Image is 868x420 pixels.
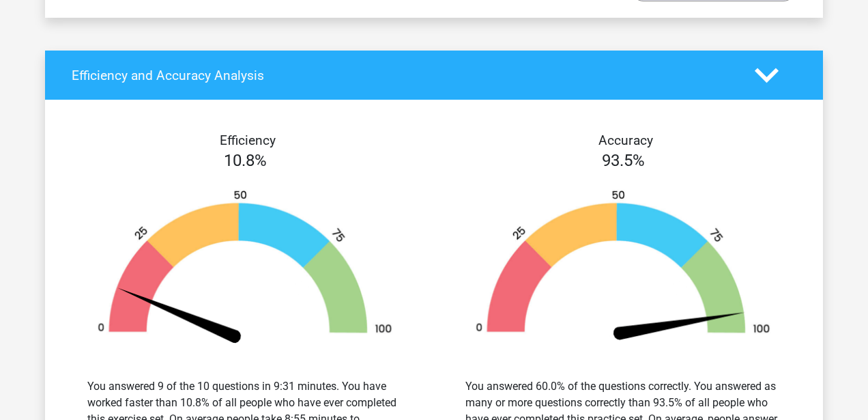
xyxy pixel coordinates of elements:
h4: Accuracy [450,132,802,148]
h4: Efficiency and Accuracy Analysis [72,68,734,83]
span: 10.8% [224,151,267,170]
span: 93.5% [602,151,645,170]
img: 11.7cf39f6cac3f.png [76,189,414,346]
h4: Efficiency [72,132,424,148]
img: 94.ba056ea0e80c.png [454,189,792,346]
